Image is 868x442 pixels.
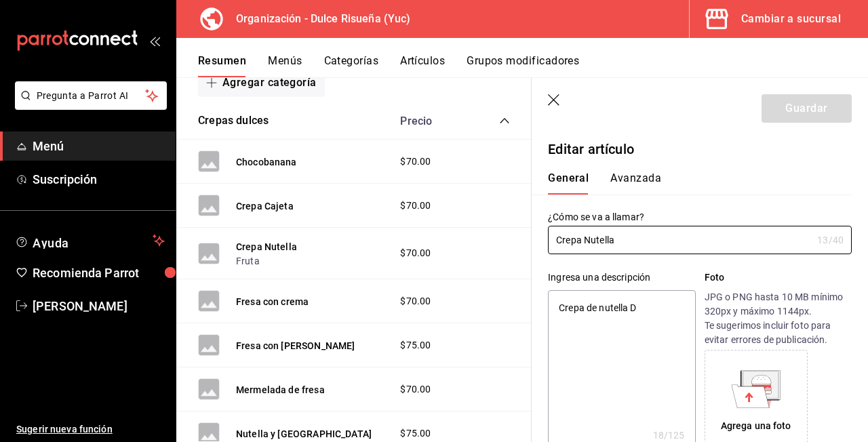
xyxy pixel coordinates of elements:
[741,9,841,28] div: Cambiar a sucursal
[548,270,695,285] div: Ingresa una descripción
[198,113,269,129] button: Crepas dulces
[705,270,852,285] p: Foto
[400,246,431,260] span: $70.00
[149,35,160,46] button: open_drawer_menu
[236,240,297,254] button: Crepa Nutella
[33,170,165,188] span: Suscripción
[548,139,852,159] p: Editar artículo
[400,426,431,441] span: $75.00
[33,264,165,282] span: Recomienda Parrot
[817,233,844,247] div: 13 /40
[467,54,579,77] button: Grupos modificadores
[16,422,165,437] span: Sugerir nueva función
[400,54,445,77] button: Artículos
[33,137,165,155] span: Menú
[198,54,246,77] button: Resumen
[236,339,355,353] button: Fresa con [PERSON_NAME]
[236,199,294,213] button: Crepa Cajeta
[15,81,167,110] button: Pregunta a Parrot AI
[33,233,147,249] span: Ayuda
[548,212,852,222] label: ¿Cómo se va a llamar?
[400,294,431,308] span: $70.00
[198,68,325,97] button: Agregar categoría
[721,419,791,433] div: Agrega una foto
[400,199,431,213] span: $70.00
[705,290,852,347] p: JPG o PNG hasta 10 MB mínimo 320px y máximo 1144px. Te sugerimos incluir foto para evitar errores...
[268,54,302,77] button: Menús
[33,297,165,315] span: [PERSON_NAME]
[400,338,431,353] span: $75.00
[324,54,379,77] button: Categorías
[548,172,589,195] button: General
[225,11,410,27] h3: Organización - Dulce Risueña (Yuc)
[387,115,473,127] div: Precio
[37,89,146,103] span: Pregunta a Parrot AI
[610,172,661,195] button: Avanzada
[236,295,309,308] button: Fresa con crema
[236,254,260,268] button: Fruta
[236,427,372,441] button: Nutella y [GEOGRAPHIC_DATA]
[9,98,167,113] a: Pregunta a Parrot AI
[653,428,685,442] div: 18 /125
[198,54,868,77] div: navigation tabs
[400,382,431,397] span: $70.00
[236,383,325,397] button: Mermelada de fresa
[548,172,835,195] div: navigation tabs
[400,155,431,169] span: $70.00
[499,115,510,126] button: collapse-category-row
[236,155,297,169] button: Chocobanana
